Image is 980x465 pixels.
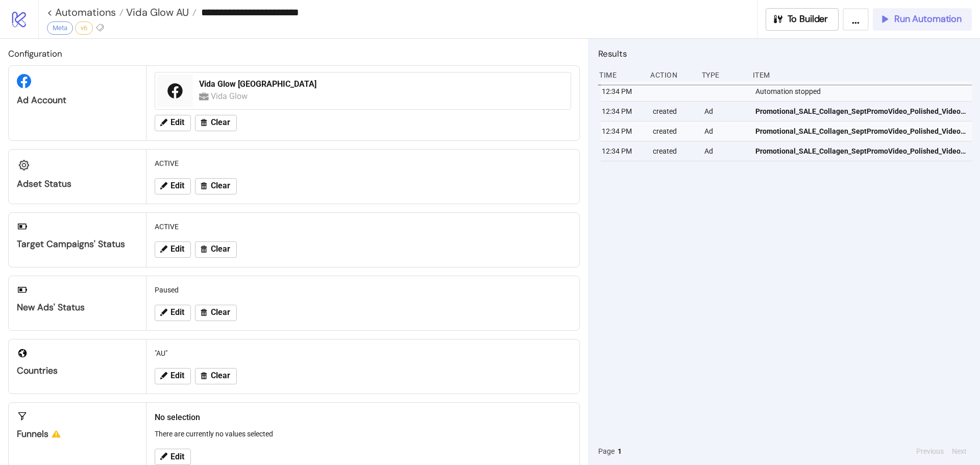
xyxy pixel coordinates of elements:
[754,82,974,101] div: Automation stopped
[703,141,747,161] div: Ad
[155,178,191,194] button: Edit
[913,446,947,457] button: Previous
[601,82,645,101] div: 12:34 PM
[211,118,230,127] span: Clear
[873,8,972,31] button: Run Automation
[124,6,189,19] span: Vida Glow AU
[601,141,645,161] div: 12:34 PM
[17,365,138,377] div: Countries
[755,102,967,121] a: Promotional_SALE_Collagen_SeptPromoVideo_Polished_Video_20250914_AU
[195,305,237,321] button: Clear
[755,126,967,137] span: Promotional_SALE_Collagen_SeptPromoVideo_Polished_Video_20250914_AU
[211,244,230,254] span: Clear
[155,449,191,465] button: Edit
[124,7,197,17] a: Vida Glow AU
[155,115,191,131] button: Edit
[652,102,696,121] div: created
[151,344,575,363] div: "AU"
[47,21,73,35] div: Meta
[601,102,645,121] div: 12:34 PM
[151,217,575,236] div: ACTIVE
[752,65,972,85] div: Item
[155,368,191,384] button: Edit
[755,121,967,141] a: Promotional_SALE_Collagen_SeptPromoVideo_Polished_Video_20250914_AU
[211,371,230,380] span: Clear
[601,121,645,141] div: 12:34 PM
[8,47,580,60] h2: Configuration
[47,7,124,17] a: < Automations
[170,308,184,317] span: Edit
[766,8,839,31] button: To Builder
[17,178,138,190] div: Adset Status
[170,181,184,190] span: Edit
[615,446,625,457] button: 1
[843,8,869,31] button: ...
[701,65,745,85] div: Type
[17,94,138,106] div: Ad Account
[195,115,237,131] button: Clear
[195,368,237,384] button: Clear
[170,118,184,127] span: Edit
[598,47,972,60] h2: Results
[155,428,571,439] p: There are currently no values selected
[652,141,696,161] div: created
[170,244,184,254] span: Edit
[75,21,93,35] div: v6
[155,411,571,424] h2: No selection
[755,145,967,157] span: Promotional_SALE_Collagen_SeptPromoVideo_Polished_Video_20250914_AU
[211,181,230,190] span: Clear
[155,241,191,258] button: Edit
[703,121,747,141] div: Ad
[17,238,138,250] div: Target Campaigns' Status
[598,65,642,85] div: Time
[755,141,967,161] a: Promotional_SALE_Collagen_SeptPromoVideo_Polished_Video_20250914_AU
[211,308,230,317] span: Clear
[195,178,237,194] button: Clear
[703,102,747,121] div: Ad
[199,79,565,90] div: Vida Glow [GEOGRAPHIC_DATA]
[17,302,138,313] div: New Ads' Status
[211,90,250,103] div: Vida Glow
[151,280,575,300] div: Paused
[195,241,237,258] button: Clear
[170,452,184,461] span: Edit
[17,428,138,440] div: Funnels
[755,106,967,117] span: Promotional_SALE_Collagen_SeptPromoVideo_Polished_Video_20250914_AU
[649,65,693,85] div: Action
[894,13,962,25] span: Run Automation
[155,305,191,321] button: Edit
[652,121,696,141] div: created
[170,371,184,380] span: Edit
[598,446,615,457] span: Page
[949,446,970,457] button: Next
[788,13,828,25] span: To Builder
[151,154,575,173] div: ACTIVE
